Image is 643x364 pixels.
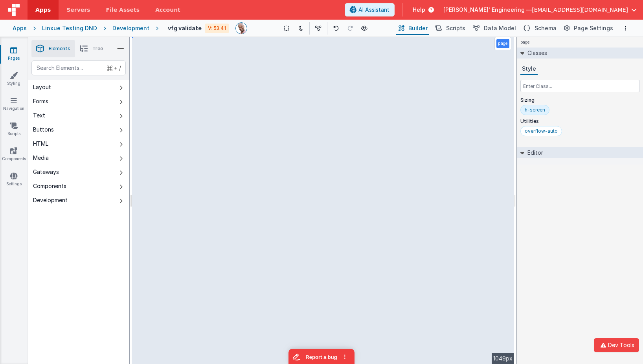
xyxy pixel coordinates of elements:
[28,108,129,123] button: Text
[443,6,532,14] span: [PERSON_NAME]' Engineering —
[525,128,558,134] div: overflow-auto
[33,112,45,119] div: Text
[28,165,129,179] button: Gateways
[33,182,66,190] div: Components
[33,126,54,134] div: Buttons
[28,151,129,165] button: Media
[42,24,97,32] div: Linxue Testing DND
[33,168,59,176] div: Gateways
[520,80,640,92] input: Enter Class...
[107,60,121,75] span: + /
[33,140,48,148] div: HTML
[28,80,129,94] button: Layout
[535,24,557,32] span: Schema
[66,6,90,14] span: Servers
[498,40,508,47] p: page
[28,193,129,207] button: Development
[470,22,518,35] button: Data Model
[532,6,628,14] span: [EMAIL_ADDRESS][DOMAIN_NAME]
[492,353,514,364] div: 1049px
[236,23,247,34] img: 11ac31fe5dc3d0eff3fbbbf7b26fa6e1
[31,60,126,75] input: Search Elements...
[517,37,533,48] h4: page
[574,24,613,32] span: Page Settings
[446,24,465,32] span: Scripts
[524,48,547,59] h2: Classes
[112,24,149,32] div: Development
[525,107,545,113] div: h-screen
[432,22,467,35] button: Scripts
[594,338,639,352] button: Dev Tools
[28,123,129,137] button: Buttons
[521,22,558,35] button: Schema
[520,118,640,124] p: Utilities
[621,24,630,33] button: Options
[561,22,615,35] button: Page Settings
[28,179,129,193] button: Components
[13,24,27,32] div: Apps
[205,24,229,33] div: V: 53.41
[33,83,51,91] div: Layout
[33,97,48,105] div: Forms
[524,147,543,158] h2: Editor
[168,25,202,31] h4: vfg validate
[33,154,49,162] div: Media
[443,6,637,14] button: [PERSON_NAME]' Engineering — [EMAIL_ADDRESS][DOMAIN_NAME]
[413,6,425,14] span: Help
[132,37,514,364] div: -->
[396,22,429,35] button: Builder
[28,137,129,151] button: HTML
[33,196,68,204] div: Development
[106,6,140,14] span: File Assets
[358,6,389,14] span: AI Assistant
[520,63,538,75] button: Style
[520,97,640,103] p: Sizing
[408,24,428,32] span: Builder
[92,46,103,52] span: Tree
[35,6,51,14] span: Apps
[345,3,395,16] button: AI Assistant
[49,46,70,52] span: Elements
[28,94,129,108] button: Forms
[484,24,516,32] span: Data Model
